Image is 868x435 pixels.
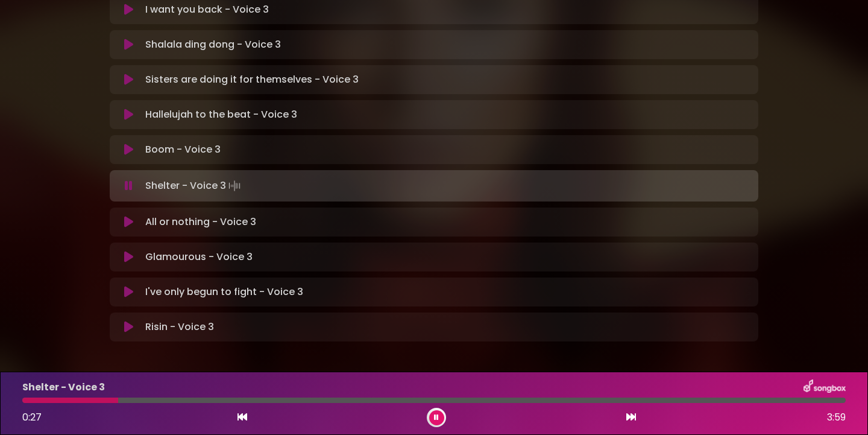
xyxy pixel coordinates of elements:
p: Glamourous - Voice 3 [145,250,253,264]
p: Shelter - Voice 3 [22,380,105,395]
p: I want you back - Voice 3 [145,2,269,17]
p: All or nothing - Voice 3 [145,215,256,229]
img: songbox-logo-white.png [804,379,846,395]
img: waveform4.gif [226,177,243,194]
p: I've only begun to fight - Voice 3 [145,285,303,299]
p: Risin - Voice 3 [145,320,214,334]
p: Boom - Voice 3 [145,142,221,157]
p: Hallelujah to the beat - Voice 3 [145,107,297,122]
p: Sisters are doing it for themselves - Voice 3 [145,72,359,87]
p: Shelter - Voice 3 [145,177,243,194]
p: Shalala ding dong - Voice 3 [145,37,281,52]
